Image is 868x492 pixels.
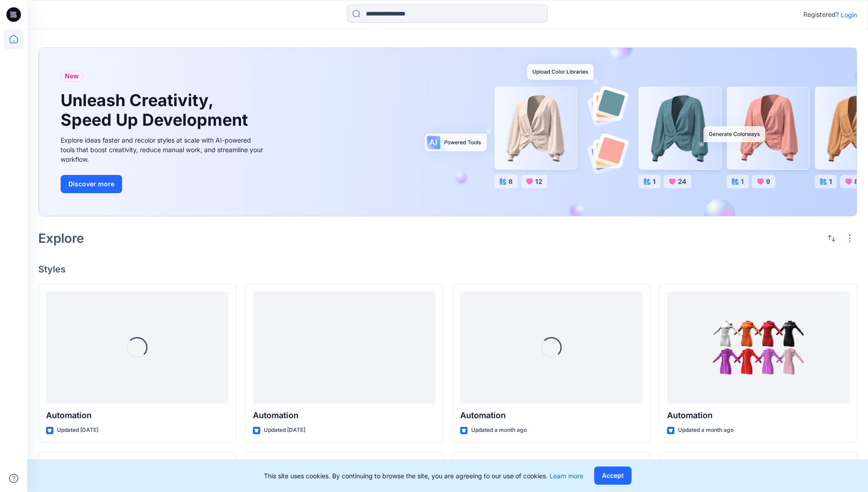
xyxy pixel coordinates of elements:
button: Accept [594,466,632,485]
p: Updated [DATE] [57,425,98,435]
p: Registered? [803,9,839,20]
h1: Unleash Creativity, Speed Up Development [61,91,252,130]
h2: Explore [38,231,84,246]
p: This site uses cookies. By continuing to browse the site, you are agreeing to our use of cookies. [264,471,583,481]
p: Updated a month ago [678,425,734,435]
p: Automation [667,409,849,422]
p: Automation [253,409,435,422]
button: Discover more [61,175,122,193]
div: Explore ideas faster and recolor styles at scale with AI-powered tools that boost creativity, red... [61,135,266,164]
span: New [65,71,79,82]
a: Discover more [61,175,266,193]
a: Learn more [550,472,583,480]
p: Login [841,10,857,20]
a: Automation [667,292,849,404]
p: Automation [460,409,642,422]
p: Updated a month ago [471,425,527,435]
p: Updated [DATE] [264,425,305,435]
h4: Styles [38,264,857,275]
p: Automation [46,409,228,422]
